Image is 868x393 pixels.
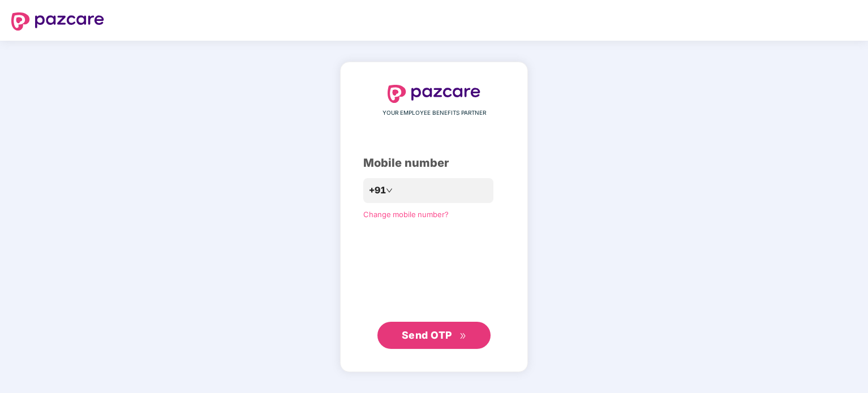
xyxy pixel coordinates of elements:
[459,332,467,340] span: double-right
[11,12,104,31] img: logo
[383,109,486,118] span: YOUR EMPLOYEE BENEFITS PARTNER
[363,210,449,219] a: Change mobile number?
[386,187,393,194] span: down
[369,183,386,197] span: +91
[388,85,480,103] img: logo
[402,329,452,341] span: Send OTP
[377,322,491,349] button: Send OTPdouble-right
[363,154,505,172] div: Mobile number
